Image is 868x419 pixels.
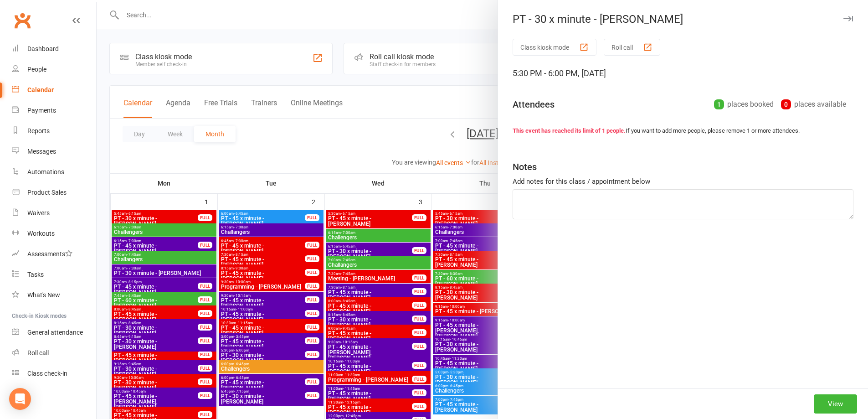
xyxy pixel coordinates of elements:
[513,176,853,187] div: Add notes for this class / appointment below
[27,209,50,217] div: Waivers
[513,126,853,136] div: If you want to add more people, please remove 1 or more attendees.
[498,13,868,26] div: PT - 30 x minute - [PERSON_NAME]
[12,162,96,182] a: Automations
[12,100,96,121] a: Payments
[27,250,72,258] div: Assessments
[27,349,49,357] div: Roll call
[12,203,96,223] a: Waivers
[27,148,56,155] div: Messages
[714,99,724,109] div: 1
[12,59,96,80] a: People
[781,99,791,109] div: 0
[27,291,60,299] div: What's New
[27,189,67,196] div: Product Sales
[513,67,853,80] div: 5:30 PM - 6:00 PM, [DATE]
[12,285,96,305] a: What's New
[12,322,96,343] a: General attendance kiosk mode
[27,168,64,176] div: Automations
[27,66,46,73] div: People
[814,394,857,414] button: View
[27,271,44,278] div: Tasks
[12,363,96,384] a: Class kiosk mode
[513,160,537,173] div: Notes
[27,127,50,134] div: Reports
[12,244,96,264] a: Assessments
[12,121,96,141] a: Reports
[11,9,34,32] a: Clubworx
[781,98,846,111] div: places available
[513,39,596,56] button: Class kiosk mode
[12,39,96,59] a: Dashboard
[27,107,56,114] div: Payments
[714,98,774,111] div: places booked
[27,230,55,237] div: Workouts
[27,370,67,377] div: Class check-in
[9,388,31,410] div: Open Intercom Messenger
[12,80,96,100] a: Calendar
[27,86,54,93] div: Calendar
[27,45,59,52] div: Dashboard
[604,39,660,56] button: Roll call
[513,98,555,111] div: Attendees
[12,182,96,203] a: Product Sales
[12,223,96,244] a: Workouts
[12,141,96,162] a: Messages
[513,127,626,134] strong: This event has reached its limit of 1 people.
[12,264,96,285] a: Tasks
[27,329,83,336] div: General attendance
[12,343,96,363] a: Roll call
